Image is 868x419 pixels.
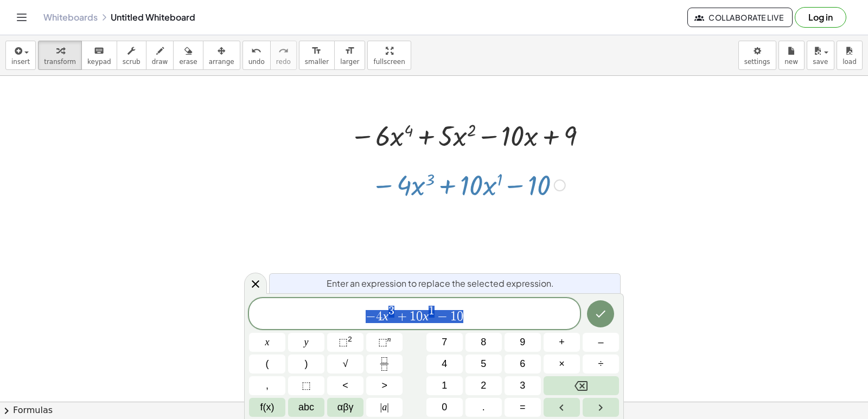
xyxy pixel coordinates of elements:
sup: n [387,335,391,343]
button: Backspace [544,376,619,395]
button: draw [146,41,174,70]
span: 3 [388,305,394,317]
button: Toggle navigation [13,9,30,26]
span: Collaborate Live [697,12,783,22]
span: 0 [442,400,447,415]
span: , [266,378,269,393]
button: save [807,41,834,70]
span: 2 [481,378,486,393]
span: erase [179,58,197,66]
span: − [366,310,376,323]
button: Collaborate Live [687,8,793,27]
button: 2 [465,376,502,395]
i: format_size [344,44,355,57]
span: insert [11,58,30,66]
span: − [435,310,450,323]
span: settings [744,58,770,66]
button: scrub [117,41,146,70]
span: 4 [442,357,447,371]
button: 0 [426,398,463,417]
button: Equals [505,398,541,417]
button: Greek alphabet [327,398,363,417]
span: > [381,378,387,393]
span: keypad [87,58,111,66]
button: 5 [465,354,502,373]
button: Plus [544,333,580,352]
span: Enter an expression to replace the selected expression. [327,277,554,290]
span: 1 [429,305,435,317]
span: redo [276,58,291,66]
button: new [778,41,805,70]
button: redoredo [270,41,297,70]
span: | [380,402,382,412]
span: transform [44,58,76,66]
span: y [304,335,309,350]
button: ) [288,354,324,373]
span: αβγ [337,400,354,415]
button: insert [5,41,36,70]
span: = [520,400,526,415]
button: keyboardkeypad [81,41,117,70]
span: 0 [416,310,423,323]
button: Absolute value [366,398,403,417]
button: Square root [327,354,363,373]
button: settings [738,41,776,70]
span: save [813,58,828,66]
span: arrange [209,58,234,66]
button: 4 [426,354,463,373]
span: 1 [442,378,447,393]
span: 1 [410,310,416,323]
span: 5 [481,357,486,371]
button: Done [587,300,614,327]
span: draw [152,58,168,66]
span: 8 [481,335,486,350]
button: Placeholder [288,376,324,395]
button: transform [38,41,82,70]
button: 7 [426,333,463,352]
button: 9 [505,333,541,352]
span: 0 [457,310,463,323]
span: ÷ [598,357,604,371]
button: ( [249,354,285,373]
button: y [288,333,324,352]
i: keyboard [94,44,104,57]
button: Functions [249,398,285,417]
button: undoundo [242,41,271,70]
button: erase [173,41,203,70]
button: Minus [583,333,619,352]
span: . [482,400,485,415]
span: 4 [376,310,382,323]
button: 1 [426,376,463,395]
span: 9 [520,335,525,350]
span: larger [340,58,359,66]
span: ⬚ [339,337,348,347]
i: redo [278,44,289,57]
span: + [559,335,565,350]
span: load [843,58,857,66]
span: 6 [520,357,525,371]
button: . [465,398,502,417]
span: abc [298,400,314,415]
span: x [265,335,270,350]
span: fullscreen [373,58,405,66]
button: Right arrow [583,398,619,417]
a: Whiteboards [43,12,98,23]
span: + [394,310,410,323]
sup: 2 [348,335,352,343]
span: ( [266,357,269,371]
button: 3 [505,376,541,395]
button: 8 [465,333,502,352]
span: smaller [305,58,329,66]
button: arrange [203,41,240,70]
button: Greater than [366,376,403,395]
span: 3 [520,378,525,393]
button: Fraction [366,354,403,373]
span: 7 [442,335,447,350]
span: × [559,357,565,371]
button: Superscript [366,333,403,352]
span: a [380,400,389,415]
button: Squared [327,333,363,352]
span: √ [343,357,348,371]
span: undo [248,58,265,66]
button: x [249,333,285,352]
